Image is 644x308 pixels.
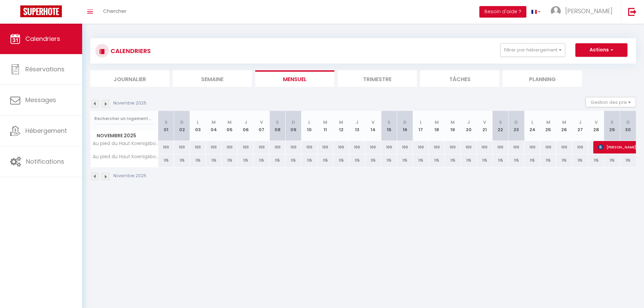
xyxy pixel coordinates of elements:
div: 100 [285,141,301,153]
th: 19 [445,111,460,141]
div: 100 [254,141,269,153]
th: 07 [254,111,269,141]
th: 27 [572,111,588,141]
span: Chercher [103,7,126,15]
div: 100 [206,141,222,153]
th: 03 [190,111,206,141]
div: 115 [620,154,636,167]
abbr: D [403,119,407,125]
abbr: M [339,119,343,125]
abbr: V [260,119,263,125]
div: 115 [174,154,190,167]
abbr: S [387,119,390,125]
div: 100 [238,141,254,153]
span: Calendriers [25,34,60,43]
div: 115 [349,154,365,167]
div: 115 [269,154,285,167]
div: 100 [556,141,572,153]
th: 24 [524,111,540,141]
div: 100 [572,141,588,153]
abbr: S [165,119,168,125]
div: 115 [540,154,556,167]
th: 05 [222,111,238,141]
th: 29 [604,111,620,141]
th: 16 [397,111,413,141]
abbr: M [562,119,566,125]
abbr: J [579,119,581,125]
th: 26 [556,111,572,141]
li: Semaine [173,70,252,87]
div: 100 [365,141,381,153]
div: 100 [349,141,365,153]
th: 20 [461,111,477,141]
div: 115 [333,154,349,167]
th: 30 [620,111,636,141]
li: Journalier [90,70,169,87]
div: 115 [238,154,254,167]
div: 115 [572,154,588,167]
span: Au pied du Haut Koenigsbourg 2 [92,154,159,159]
div: 100 [508,141,524,153]
input: Rechercher un logement... [94,113,154,125]
abbr: S [499,119,502,125]
div: 115 [190,154,206,167]
button: Besoin d'aide ? [479,6,526,18]
abbr: L [531,119,533,125]
div: 100 [333,141,349,153]
span: Messages [25,96,56,104]
div: 115 [397,154,413,167]
abbr: J [356,119,358,125]
h3: CALENDRIERS [109,43,151,58]
div: 115 [493,154,508,167]
div: 115 [413,154,429,167]
span: [PERSON_NAME] [565,7,613,15]
th: 10 [301,111,317,141]
th: 04 [206,111,222,141]
div: 115 [588,154,604,167]
div: 100 [222,141,238,153]
th: 22 [493,111,508,141]
abbr: D [515,119,518,125]
button: Gestion des prix [586,97,636,107]
div: 115 [556,154,572,167]
li: Tâches [420,70,499,87]
p: Novembre 2025 [113,173,146,179]
div: 100 [397,141,413,153]
abbr: D [180,119,184,125]
div: 100 [190,141,206,153]
span: Notifications [26,157,64,166]
div: 115 [206,154,222,167]
abbr: M [228,119,232,125]
span: Réservations [25,65,65,73]
th: 25 [540,111,556,141]
div: 100 [301,141,317,153]
div: 100 [429,141,445,153]
div: 100 [174,141,190,153]
div: 115 [381,154,397,167]
li: Planning [503,70,582,87]
abbr: L [420,119,422,125]
div: 115 [429,154,445,167]
div: 100 [524,141,540,153]
button: Actions [575,43,627,57]
div: 100 [461,141,477,153]
span: Hébergement [25,126,67,135]
abbr: D [626,119,630,125]
div: 115 [285,154,301,167]
span: Novembre 2025 [91,131,158,141]
th: 13 [349,111,365,141]
abbr: M [212,119,216,125]
div: 100 [445,141,460,153]
th: 23 [508,111,524,141]
div: 115 [317,154,333,167]
abbr: L [308,119,310,125]
abbr: S [611,119,614,125]
abbr: V [595,119,598,125]
div: 100 [413,141,429,153]
th: 01 [158,111,174,141]
abbr: V [372,119,375,125]
abbr: V [483,119,486,125]
div: 115 [158,154,174,167]
abbr: L [197,119,199,125]
li: Mensuel [255,70,334,87]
